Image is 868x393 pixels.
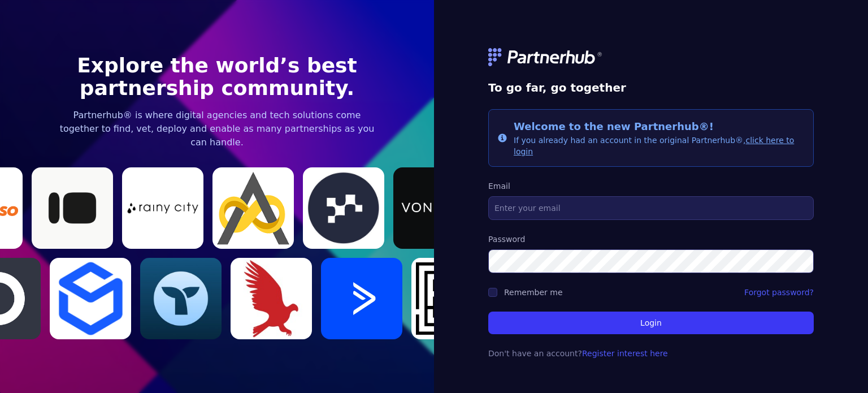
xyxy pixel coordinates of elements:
label: Remember me [504,288,563,297]
span: Welcome to the new Partnerhub®! [514,120,714,132]
h1: Explore the world’s best partnership community. [54,54,380,100]
input: Enter your email [488,196,814,220]
div: If you already had an account in the original Partnerhub®, [514,119,804,157]
p: Don't have an account? [488,348,814,359]
p: Partnerhub® is where digital agencies and tech solutions come together to find, vet, deploy and e... [54,109,380,149]
h1: To go far, go together [488,80,814,96]
a: Forgot password? [744,287,814,298]
a: Register interest here [582,349,668,358]
label: Email [488,180,814,192]
button: Login [488,312,814,334]
label: Password [488,234,814,245]
img: logo [488,48,604,66]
